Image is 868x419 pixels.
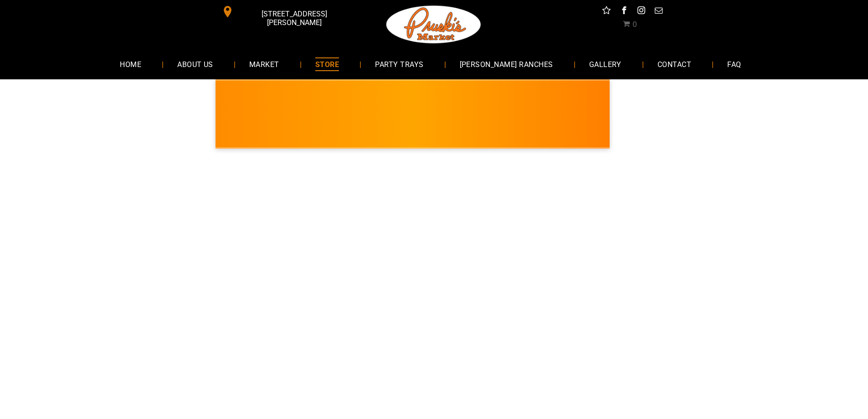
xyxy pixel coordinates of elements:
a: STORE [302,52,353,76]
a: PARTY TRAYS [361,52,437,76]
a: Social network [601,5,612,19]
a: CONTACT [644,52,705,76]
span: [PERSON_NAME] MARKET [605,120,784,135]
a: MARKET [236,52,293,76]
span: [STREET_ADDRESS][PERSON_NAME] [235,5,353,31]
a: facebook [618,5,630,19]
a: email [652,5,664,19]
a: GALLERY [575,52,635,76]
span: 0 [632,20,637,29]
a: ABOUT US [164,52,227,76]
a: [STREET_ADDRESS][PERSON_NAME] [216,5,355,19]
a: instagram [635,5,647,19]
a: HOME [106,52,155,76]
a: [PERSON_NAME] RANCHES [446,52,567,76]
a: FAQ [714,52,755,76]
